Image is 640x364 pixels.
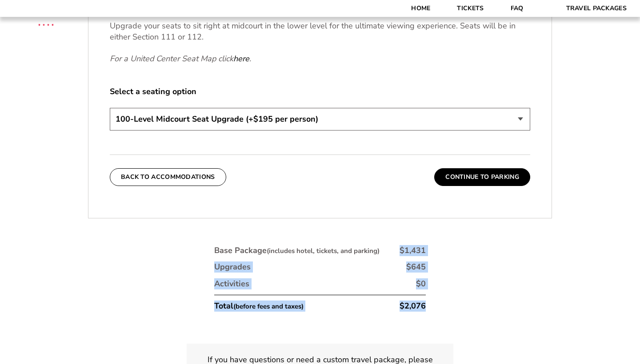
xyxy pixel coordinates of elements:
div: Base Package [214,245,380,256]
label: Select a seating option [110,86,530,97]
p: Upgrade your seats to sit right at midcourt in the lower level for the ultimate viewing experienc... [110,20,530,43]
button: Continue To Parking [434,168,530,186]
a: here [233,53,249,64]
div: Activities [214,278,249,289]
em: For a United Center Seat Map click . [110,53,251,64]
div: $2,076 [400,301,426,312]
small: (before fees and taxes) [233,302,304,311]
div: Upgrades [214,261,251,273]
div: Total [214,301,304,312]
img: CBS Sports Thanksgiving Classic [27,4,65,43]
div: $0 [416,278,426,289]
div: $645 [406,261,426,273]
button: Back To Accommodations [110,168,226,186]
small: (includes hotel, tickets, and parking) [267,246,380,255]
div: $1,431 [400,245,426,256]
